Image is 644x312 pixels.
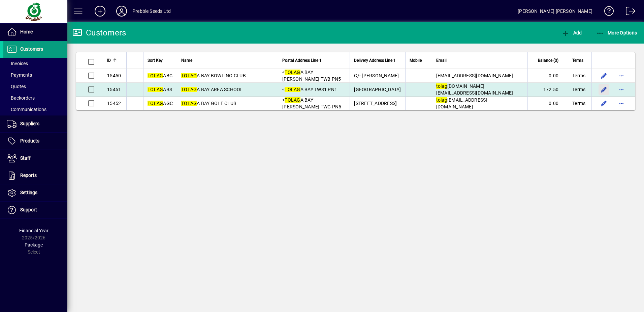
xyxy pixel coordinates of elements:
em: TOLAG [285,70,300,75]
a: Backorders [3,92,67,104]
span: AGC [148,101,173,106]
em: TOLAG [148,101,163,106]
span: Name [181,57,192,64]
span: 15451 [107,87,121,92]
span: Postal Address Line 1 [282,57,322,64]
span: A BAY GOLF CLUB [181,101,236,106]
a: Knowledge Base [599,1,614,23]
button: Profile [111,5,132,17]
span: Backorders [7,95,35,101]
button: More options [616,84,627,95]
span: Support [20,207,37,212]
div: Name [181,57,274,64]
span: A BAY BOWLING CLUB [181,73,246,78]
span: Products [20,138,39,144]
div: Mobile [410,57,428,64]
span: A BAY AREA SCHOOL [181,87,243,92]
span: ABS [148,87,172,92]
span: Terms [572,86,585,93]
span: < A BAY TWS1 PN1 [282,87,337,92]
button: More options [616,98,627,109]
span: Add [561,30,582,35]
td: 0.00 [527,69,568,83]
a: Home [3,24,67,41]
span: Package [25,242,43,248]
span: 15450 [107,73,121,78]
a: Suppliers [3,115,67,132]
span: C/- [PERSON_NAME] [354,73,399,78]
span: Balance ($) [538,57,558,64]
a: Staff [3,150,67,167]
a: Logout [621,1,636,23]
span: Reports [20,173,37,178]
a: Payments [3,69,67,81]
span: Email [436,57,447,64]
em: TOLAG [181,73,197,78]
span: Payments [7,72,32,78]
span: [EMAIL_ADDRESS][DOMAIN_NAME] [436,97,487,109]
span: Home [20,29,33,34]
div: Customers [72,27,126,38]
em: TOLAG [148,87,163,92]
button: Edit [599,70,609,81]
span: ABC [148,73,172,78]
span: 15452 [107,101,121,106]
a: Quotes [3,81,67,92]
em: TOLAG [181,87,197,92]
button: More Options [594,27,639,39]
span: < A BAY [PERSON_NAME] TWB PN5 [282,70,341,82]
span: Financial Year [19,228,49,233]
button: Add [89,5,111,17]
span: [STREET_ADDRESS] [354,101,397,106]
span: [EMAIL_ADDRESS][DOMAIN_NAME] [436,73,513,78]
span: Terms [572,100,585,107]
span: More Options [596,30,637,35]
button: More options [616,70,627,81]
span: Settings [20,190,37,195]
em: TOLAG [181,101,197,106]
em: tolag [436,97,447,103]
div: [PERSON_NAME] [PERSON_NAME] [518,6,592,17]
td: 0.00 [527,97,568,110]
em: TOLAG [285,87,300,92]
span: Terms [572,72,585,79]
span: [GEOGRAPHIC_DATA] [354,87,401,92]
a: Communications [3,104,67,115]
em: tolag [436,83,447,89]
span: Delivery Address Line 1 [354,57,396,64]
span: Invoices [7,61,28,66]
span: Staff [20,155,31,161]
div: Email [436,57,524,64]
td: 172.50 [527,83,568,97]
span: Quotes [7,84,26,89]
span: Terms [572,57,583,64]
button: Add [560,27,583,39]
div: Prebble Seeds Ltd [132,6,171,17]
span: Customers [20,46,43,52]
a: Settings [3,184,67,201]
span: [DOMAIN_NAME][EMAIL_ADDRESS][DOMAIN_NAME] [436,83,513,96]
em: TOLAG [148,73,163,78]
span: Mobile [410,57,422,64]
span: < A BAY [PERSON_NAME] TWG PN5 [282,97,341,109]
div: Balance ($) [532,57,565,64]
a: Support [3,202,67,218]
span: Communications [7,107,46,112]
em: TOLAG [285,97,300,103]
div: ID [107,57,122,64]
span: Sort Key [148,57,163,64]
a: Invoices [3,58,67,69]
span: Suppliers [20,121,39,126]
button: Edit [599,98,609,109]
button: Edit [599,84,609,95]
a: Products [3,133,67,150]
a: Reports [3,167,67,184]
span: ID [107,57,111,64]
